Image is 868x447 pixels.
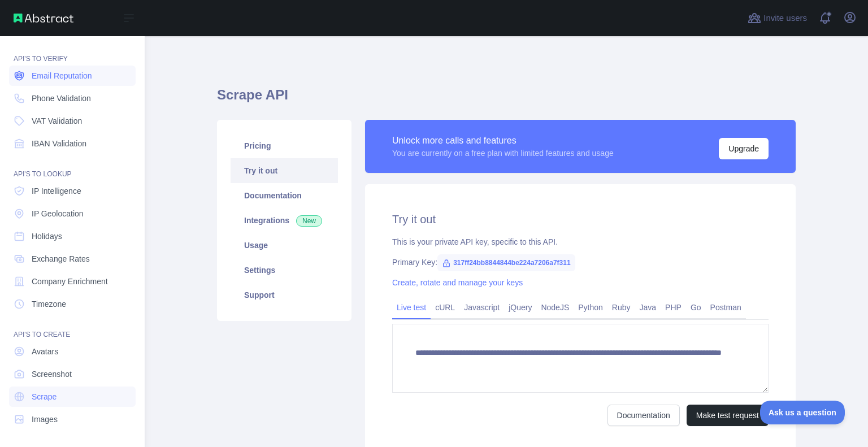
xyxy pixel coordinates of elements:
[9,341,136,362] a: Avatars
[392,278,523,287] a: Create, rotate and manage your keys
[9,111,136,131] a: VAT Validation
[9,409,136,429] a: Images
[32,368,72,380] span: Screenshot
[392,134,614,147] div: Unlock more calls and features
[231,208,338,233] a: Integrations New
[661,298,686,316] a: PHP
[392,147,614,159] div: You are currently on a free plan with limited features and usage
[32,276,108,287] span: Company Enrichment
[504,298,536,316] a: jQuery
[32,93,91,104] span: Phone Validation
[32,208,84,219] span: IP Geolocation
[392,298,431,316] a: Live test
[231,158,338,183] a: Try it out
[32,253,90,264] span: Exchange Rates
[9,66,136,86] a: Email Reputation
[32,414,58,425] span: Images
[607,298,635,316] a: Ruby
[745,9,809,27] button: Invite users
[231,233,338,258] a: Usage
[763,12,807,25] span: Invite users
[686,298,706,316] a: Go
[574,298,607,316] a: Python
[32,138,86,149] span: IBAN Validation
[231,133,338,158] a: Pricing
[32,298,66,310] span: Timezone
[9,181,136,201] a: IP Intelligence
[32,70,92,81] span: Email Reputation
[9,271,136,292] a: Company Enrichment
[9,249,136,269] a: Exchange Rates
[719,138,769,159] button: Upgrade
[607,405,680,426] a: Documentation
[9,41,136,63] div: API'S TO VERIFY
[9,226,136,246] a: Holidays
[392,211,769,227] h2: Try it out
[32,231,62,242] span: Holidays
[32,346,58,357] span: Avatars
[687,405,769,426] button: Make test request
[32,391,57,402] span: Scrape
[706,298,746,316] a: Postman
[231,258,338,283] a: Settings
[9,364,136,384] a: Screenshot
[32,115,82,127] span: VAT Validation
[9,203,136,224] a: IP Geolocation
[9,88,136,109] a: Phone Validation
[9,294,136,314] a: Timezone
[14,14,73,23] img: Abstract API
[32,185,81,197] span: IP Intelligence
[9,156,136,179] div: API'S TO LOOKUP
[437,254,575,271] span: 317ff24bb8844844be224a7206a7f311
[635,298,661,316] a: Java
[9,133,136,154] a: IBAN Validation
[392,236,769,248] div: This is your private API key, specific to this API.
[760,401,845,424] iframe: Toggle Customer Support
[9,316,136,339] div: API'S TO CREATE
[431,298,459,316] a: cURL
[9,387,136,407] a: Scrape
[459,298,504,316] a: Javascript
[217,86,796,113] h1: Scrape API
[392,257,769,268] div: Primary Key:
[231,183,338,208] a: Documentation
[231,283,338,307] a: Support
[536,298,574,316] a: NodeJS
[296,215,322,227] span: New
